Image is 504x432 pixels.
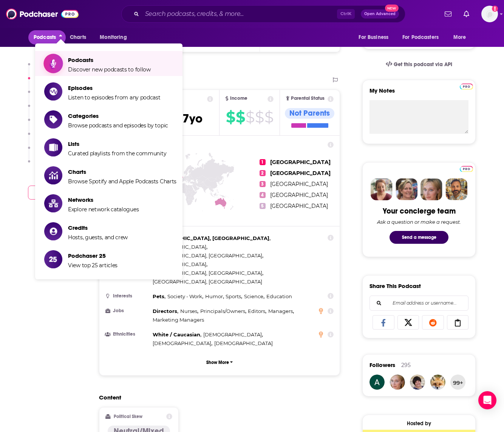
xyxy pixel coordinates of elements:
[260,192,266,198] span: 4
[461,8,472,20] a: Show notifications dropdown
[248,308,265,314] span: Editors
[70,32,86,43] span: Charts
[226,293,241,299] span: Sports
[100,32,127,43] span: Monitoring
[285,108,334,119] div: Not Parents
[105,332,150,337] h3: Ethnicities
[99,394,334,401] h2: Content
[447,315,469,330] a: Copy Link
[377,219,461,225] div: Ask a question or make a request.
[68,168,176,175] span: Charts
[68,262,117,269] span: View top 25 articles
[205,292,224,301] span: ,
[396,178,417,200] img: Barbara Profile
[390,375,405,390] img: JulesPodchaserCSM
[492,6,498,12] svg: Add a profile image
[270,170,331,177] span: [GEOGRAPHIC_DATA]
[353,30,398,45] button: open menu
[68,234,128,241] span: Hosts, guests, and crew
[105,355,334,369] button: Show More
[153,251,263,260] span: ,
[369,361,395,369] span: Followers
[401,362,411,369] div: 295
[481,6,498,22] button: Show profile menu
[380,55,458,74] a: Get this podcast via API
[153,235,269,241] span: [GEOGRAPHIC_DATA], [GEOGRAPHIC_DATA]
[270,192,328,198] span: [GEOGRAPHIC_DATA]
[460,82,473,90] a: Pro website
[359,32,388,43] span: For Business
[28,116,54,130] button: Charts
[260,170,266,176] span: 2
[383,206,456,216] div: Your concierge team
[203,330,263,339] span: ,
[478,391,496,409] div: Open Intercom Messenger
[450,375,465,390] button: 99+
[430,375,445,390] img: knickerson
[34,32,56,43] span: Podcasts
[363,420,475,427] div: Hosted by
[28,88,53,102] button: Social
[337,9,355,19] span: Ctrl K
[68,224,128,231] span: Credits
[153,292,165,301] span: ,
[442,8,455,20] a: Show notifications dropdown
[68,206,139,213] span: Explore network catalogues
[180,307,198,316] span: ,
[369,282,421,290] h3: Share This Podcast
[394,61,452,68] span: Get this podcast via API
[65,30,91,45] a: Charts
[6,7,79,21] img: Podchaser - Follow, Share and Rate Podcasts
[68,252,117,259] span: Podchaser 25
[260,159,266,165] span: 1
[68,66,151,73] span: Discover new podcasts to follow
[214,340,273,346] span: [DEMOGRAPHIC_DATA]
[264,111,273,123] span: $
[376,296,462,310] input: Email address or username...
[244,292,264,301] span: ,
[270,181,328,187] span: [GEOGRAPHIC_DATA]
[28,60,87,74] button: Reach & Audience
[203,331,262,338] span: [DEMOGRAPHIC_DATA]
[68,56,151,63] span: Podcasts
[369,375,385,390] a: avgadam
[361,9,399,19] button: Open AdvancedNew
[448,30,476,45] button: open menu
[385,5,399,12] span: New
[28,158,55,172] button: Similar
[28,144,55,158] button: Details
[28,186,87,200] button: Contact Podcast
[153,308,177,314] span: Directors
[153,293,164,299] span: Pets
[291,96,325,101] span: Parental Status
[371,178,393,200] img: Sydney Profile
[200,307,246,316] span: ,
[369,296,468,311] div: Search followers
[153,279,262,285] span: [GEOGRAPHIC_DATA], [GEOGRAPHIC_DATA]
[105,294,150,299] h3: Interests
[68,196,139,203] span: Networks
[364,12,396,16] span: Open Advanced
[28,30,66,45] button: close menu
[153,331,200,338] span: White / Caucasian
[142,8,337,20] input: Search podcasts, credits, & more...
[105,308,150,313] h3: Jobs
[230,96,247,101] span: Income
[236,111,245,123] span: $
[28,130,61,144] button: Sponsors
[244,293,263,299] span: Science
[481,6,498,22] img: User Profile
[167,293,202,299] span: Society - Work
[402,32,439,43] span: For Podcasters
[460,166,473,172] img: Podchaser Pro
[421,178,442,200] img: Jules Profile
[153,317,204,323] span: Marketing Managers
[153,234,271,243] span: ,
[270,203,328,209] span: [GEOGRAPHIC_DATA]
[397,315,419,330] a: Share on X/Twitter
[200,308,245,314] span: Principals/Owners
[410,375,425,390] img: KandasRodarte
[153,269,263,277] span: ,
